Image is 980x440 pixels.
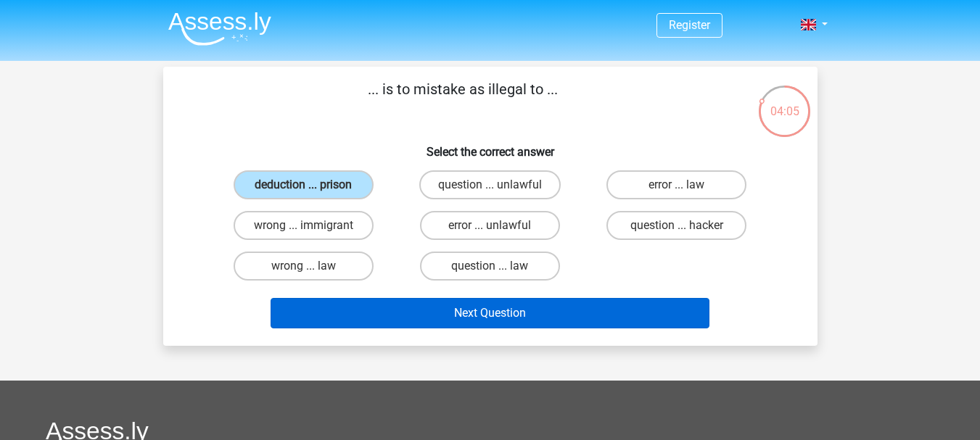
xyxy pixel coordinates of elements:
a: Register [669,18,710,32]
label: deduction ... prison [234,170,374,199]
label: question ... hacker [606,211,746,240]
label: question ... unlawful [419,170,561,199]
label: error ... unlawful [420,211,560,240]
button: Next Question [271,298,709,328]
label: question ... law [420,252,560,281]
h6: Select the correct answer [186,133,794,159]
label: wrong ... law [234,252,374,281]
img: Assessly [168,12,271,46]
div: 04:05 [757,84,812,120]
label: error ... law [606,170,746,199]
label: wrong ... immigrant [234,211,374,240]
p: ... is to mistake as illegal to ... [186,78,740,122]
